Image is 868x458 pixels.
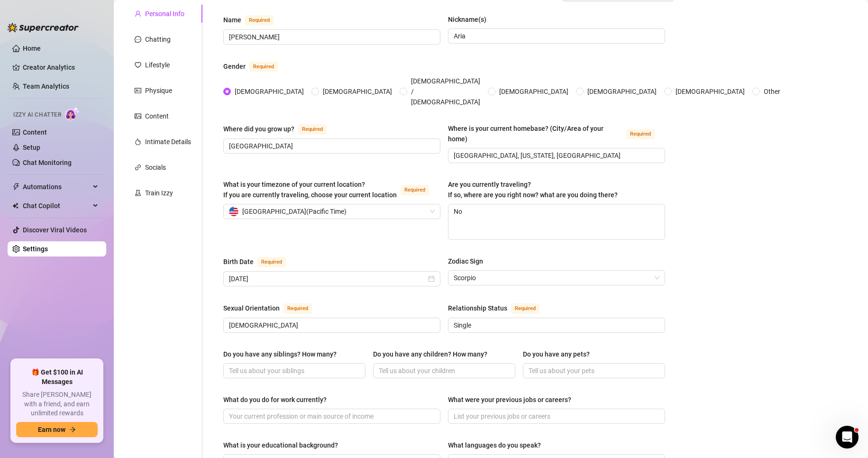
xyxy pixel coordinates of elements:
span: Chat Copilot [23,198,90,213]
span: link [135,164,141,171]
input: Do you have any children? How many? [379,366,508,376]
span: Required [249,62,278,72]
input: Relationship Status [454,320,658,330]
div: Train Izzy [145,188,173,198]
label: Where is your current homebase? (City/Area of your home) [448,123,665,144]
span: Required [401,185,429,195]
span: Are you currently traveling? If so, where are you right now? what are you doing there? [448,181,618,199]
div: Sexual Orientation [223,303,280,313]
span: Scorpio [454,271,659,285]
label: Nickname(s) [448,14,493,25]
label: Gender [223,61,288,72]
div: Lifestyle [145,60,170,70]
div: Gender [223,61,246,72]
span: Izzy AI Chatter [13,110,61,119]
span: Earn now [38,426,65,433]
div: What languages do you speak? [448,440,541,450]
a: Settings [23,245,48,253]
div: What were your previous jobs or careers? [448,394,571,405]
span: Required [283,303,312,314]
label: Do you have any pets? [523,349,596,359]
label: Zodiac Sign [448,256,490,266]
input: What were your previous jobs or careers? [454,411,658,421]
div: Socials [145,162,166,173]
div: Nickname(s) [448,14,486,25]
span: [DEMOGRAPHIC_DATA] [672,86,749,97]
span: [DEMOGRAPHIC_DATA] [231,86,308,97]
a: Content [23,128,47,136]
div: What is your educational background? [223,440,338,450]
a: Chat Monitoring [23,159,72,166]
div: Chatting [145,34,171,45]
input: Birth Date [229,274,426,284]
span: thunderbolt [12,183,20,191]
label: What languages do you speak? [448,440,548,450]
a: Home [23,45,41,52]
div: Personal Info [145,9,184,19]
span: picture [135,113,141,119]
span: user [135,10,141,17]
label: What is your educational background? [223,440,345,450]
iframe: Intercom live chat [836,426,859,449]
div: Do you have any children? How many? [373,349,487,359]
label: Sexual Orientation [223,302,322,314]
div: Where is your current homebase? (City/Area of your home) [448,123,622,144]
span: Other [760,86,784,97]
span: [DEMOGRAPHIC_DATA] / [DEMOGRAPHIC_DATA] [407,76,484,107]
span: [DEMOGRAPHIC_DATA] [495,86,572,97]
div: Relationship Status [448,303,507,313]
span: What is your timezone of your current location? If you are currently traveling, choose your curre... [223,181,397,199]
span: [DEMOGRAPHIC_DATA] [584,86,660,97]
img: AI Chatter [65,107,80,120]
label: Name [223,14,284,26]
div: Zodiac Sign [448,256,483,266]
span: message [135,36,141,43]
span: experiment [135,190,141,196]
label: Where did you grow up? [223,123,337,135]
div: Name [223,15,241,25]
span: [DEMOGRAPHIC_DATA] [319,86,396,97]
div: Do you have any pets? [523,349,590,359]
input: Where did you grow up? [229,141,433,151]
span: idcard [135,87,141,94]
a: Creator Analytics [23,60,99,75]
div: What do you do for work currently? [223,394,327,405]
div: Where did you grow up? [223,124,294,134]
div: Birth Date [223,256,254,267]
input: Where is your current homebase? (City/Area of your home) [454,150,658,161]
span: 🎁 Get $100 in AI Messages [16,368,98,386]
span: fire [135,138,141,145]
label: Birth Date [223,256,296,267]
textarea: No [448,204,665,239]
span: Required [257,257,286,267]
input: Sexual Orientation [229,320,433,330]
img: us [229,207,238,216]
a: Team Analytics [23,82,69,90]
div: Intimate Details [145,137,191,147]
span: Required [511,303,539,314]
span: arrow-right [69,426,76,433]
span: heart [135,62,141,68]
label: What do you do for work currently? [223,394,333,405]
div: Do you have any siblings? How many? [223,349,337,359]
span: Required [298,124,327,135]
div: Content [145,111,169,121]
a: Setup [23,144,40,151]
label: Relationship Status [448,302,550,314]
label: Do you have any children? How many? [373,349,494,359]
div: Physique [145,85,172,96]
span: Automations [23,179,90,194]
span: Required [245,15,274,26]
input: Do you have any siblings? How many? [229,366,358,376]
input: What do you do for work currently? [229,411,433,421]
span: Share [PERSON_NAME] with a friend, and earn unlimited rewards [16,390,98,418]
input: Do you have any pets? [529,366,658,376]
input: Nickname(s) [454,31,658,41]
img: Chat Copilot [12,202,18,209]
a: Discover Viral Videos [23,226,87,234]
span: Required [626,129,655,139]
input: Name [229,32,433,42]
label: Do you have any siblings? How many? [223,349,343,359]
img: logo-BBDzfeDw.svg [8,23,79,32]
span: [GEOGRAPHIC_DATA] ( Pacific Time ) [242,204,347,219]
